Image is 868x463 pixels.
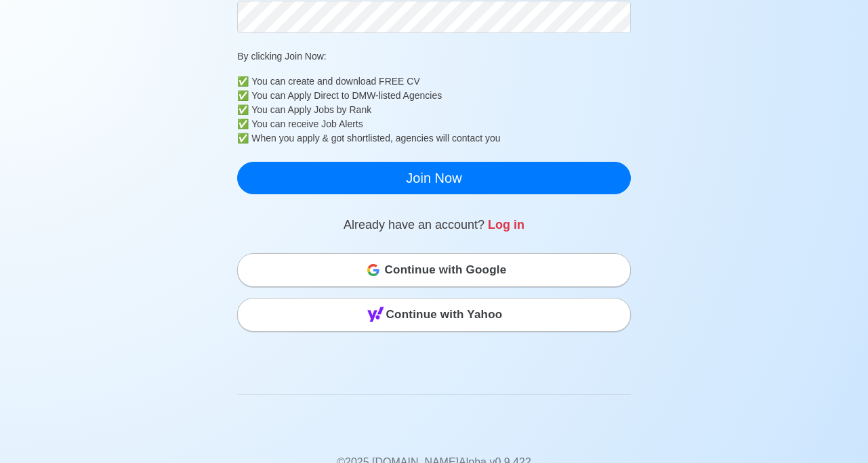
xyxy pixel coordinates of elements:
button: Join Now [237,162,631,194]
b: ✅ [237,117,249,131]
button: Continue with Yahoo [237,298,631,332]
p: Already have an account? [237,216,631,234]
div: You can Apply Direct to DMW-listed Agencies [251,89,631,103]
b: ✅ [237,74,249,89]
div: You can create and download FREE CV [251,74,631,89]
b: ✅ [237,131,249,146]
div: You can receive Job Alerts [251,117,631,131]
a: Log in [488,218,524,231]
p: By clicking Join Now: [237,49,631,64]
div: You can Apply Jobs by Rank [251,103,631,117]
span: Continue with Google [385,257,507,284]
button: Continue with Google [237,253,631,287]
b: ✅ [237,89,249,103]
span: Continue with Yahoo [386,301,503,328]
div: When you apply & got shortlisted, agencies will contact you [251,131,631,146]
b: ✅ [237,103,249,117]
